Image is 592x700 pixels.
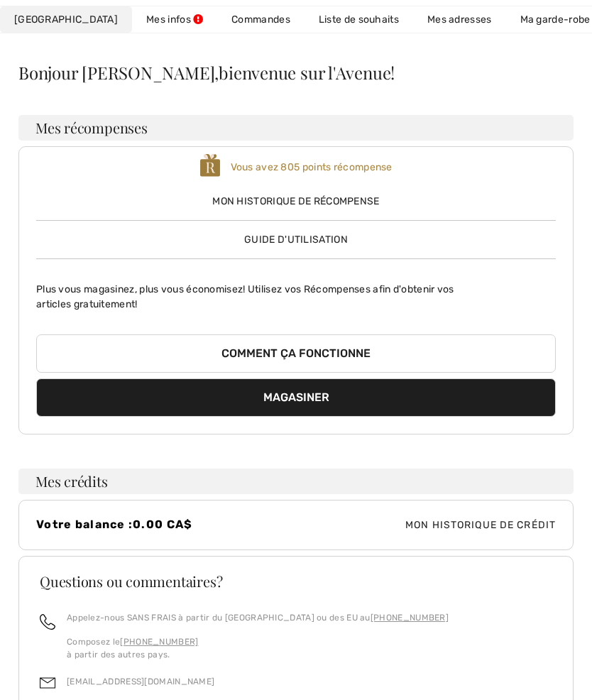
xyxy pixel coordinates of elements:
a: Liste de souhaits [305,6,413,33]
span: bienvenue sur l'Avenue! [219,61,395,84]
a: [PHONE_NUMBER] [120,637,198,647]
span: Guide d'utilisation [244,234,348,246]
button: Magasiner [36,378,556,417]
span: [GEOGRAPHIC_DATA] [14,12,118,27]
a: Mes infos [132,6,217,33]
a: Mes adresses [413,6,506,33]
span: Vous avez 805 points récompense [231,161,393,173]
span: Mon historique de crédit [296,518,556,532]
p: Plus vous magasinez, plus vous économisez! Utilisez vos Récompenses afin d'obtenir vos articles g... [36,270,556,312]
button: Comment ça fonctionne [36,334,556,373]
span: 0.00 CA$ [133,518,192,531]
h3: Mes récompenses [18,115,574,141]
p: Composez le à partir des autres pays. [67,635,449,661]
a: [EMAIL_ADDRESS][DOMAIN_NAME] [67,677,214,687]
div: Bonjour [PERSON_NAME], [18,64,574,81]
a: Commandes [217,6,305,33]
span: Mon historique de récompense [36,194,556,209]
h4: Votre balance : [36,518,296,531]
a: [PHONE_NUMBER] [371,613,449,623]
p: Appelez-nous SANS FRAIS à partir du [GEOGRAPHIC_DATA] ou des EU au [67,611,449,624]
img: email [40,675,55,691]
h3: Questions ou commentaires? [40,574,552,589]
img: loyalty_logo_r.svg [199,153,221,178]
img: call [40,614,55,630]
h3: Mes crédits [18,469,574,494]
